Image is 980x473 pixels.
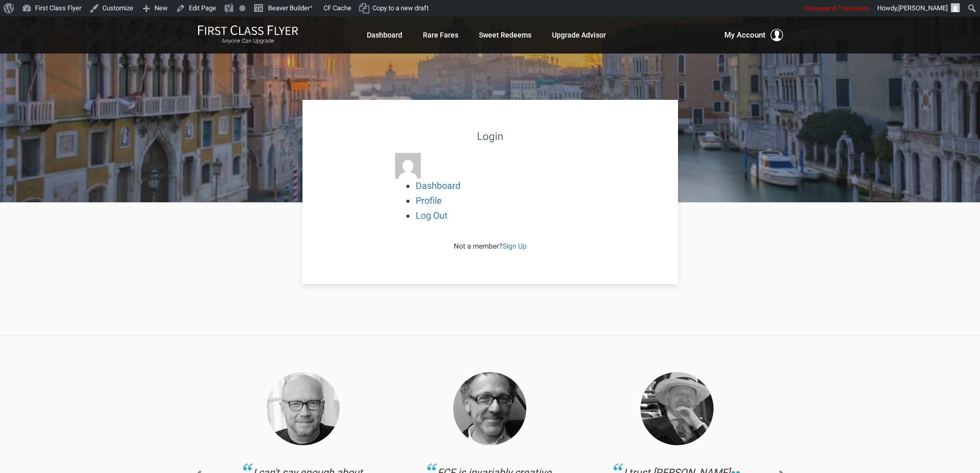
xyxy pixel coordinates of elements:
button: My Account [724,29,783,41]
span: [PERSON_NAME] [898,4,948,12]
a: First Class FlyerAnyone Can Upgrade [198,25,298,45]
img: Haggis-v2.png [266,372,340,445]
span: Not a member? [454,242,527,250]
img: First Class Flyer [198,25,298,36]
a: Upgrade Advisor [552,26,606,44]
strong: Login [477,130,504,143]
small: Anyone Can Upgrade [198,38,298,45]
a: Sweet Redeems [479,26,531,44]
span: My Account [724,29,765,41]
img: Collins.png [640,372,714,445]
a: Dashboard [416,180,460,191]
a: Rare Fares [423,26,458,44]
a: Sign Up [503,242,527,250]
span: • [310,2,313,12]
a: Dashboard [367,26,402,44]
a: Profile [416,195,442,206]
img: Thomas.png [453,372,526,445]
span: Unsuspend Transients [804,4,869,12]
a: Log Out [416,210,448,221]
